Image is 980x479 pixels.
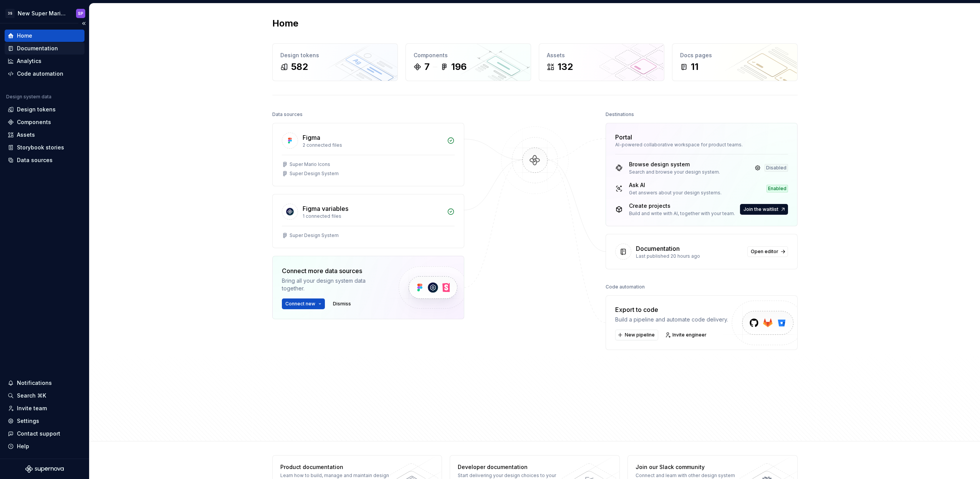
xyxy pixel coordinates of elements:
[663,330,710,340] a: Invite engineer
[17,156,53,164] div: Data sources
[17,443,29,450] div: Help
[5,42,84,55] a: Documentation
[17,131,35,139] div: Assets
[25,465,64,473] svg: Supernova Logo
[5,68,84,80] a: Code automation
[606,282,645,292] div: Code automation
[5,402,84,414] a: Invite team
[17,57,41,65] div: Analytics
[329,298,354,309] button: Dismiss
[303,204,348,213] div: Figma variables
[6,94,51,100] div: Design system data
[629,190,722,196] div: Get answers about your design systems.
[691,61,699,73] div: 11
[17,32,32,40] div: Home
[17,430,60,438] div: Contact support
[680,51,790,59] div: Docs pages
[629,169,720,175] div: Search and browse your design system.
[629,181,722,189] div: Ask AI
[5,415,84,427] a: Settings
[17,417,39,425] div: Settings
[280,463,392,471] div: Product documentation
[17,404,47,412] div: Invite team
[17,144,64,151] div: Storybook stories
[272,109,303,120] div: Data sources
[747,246,788,257] a: Open editor
[303,213,442,219] div: 1 connected files
[629,210,735,217] div: Build and write with AI, together with your team.
[539,43,664,81] a: Assets132
[78,10,83,17] div: SP
[636,253,743,259] div: Last published 20 hours ago
[272,17,298,30] h2: Home
[290,161,330,167] div: Super Mario Icons
[272,43,398,81] a: Design tokens582
[629,202,735,210] div: Create projects
[17,392,46,399] div: Search ⌘K
[636,244,680,253] div: Documentation
[280,51,390,59] div: Design tokens
[5,129,84,141] a: Assets
[629,161,720,168] div: Browse design system
[282,277,386,292] div: Bring all your design system data together.
[451,61,467,73] div: 196
[5,428,84,440] button: Contact support
[282,266,386,275] div: Connect more data sources
[743,206,778,212] span: Join the waitlist
[5,9,15,18] div: 3S
[290,171,339,177] div: Super Design System
[625,332,655,338] span: New pipeline
[17,70,63,78] div: Code automation
[636,463,747,471] div: Join our Slack community
[558,61,573,73] div: 132
[458,463,569,471] div: Developer documentation
[406,43,531,81] a: Components7196
[290,232,339,239] div: Super Design System
[615,330,658,340] button: New pipeline
[17,45,58,52] div: Documentation
[424,61,430,73] div: 7
[5,141,84,154] a: Storybook stories
[272,123,464,186] a: Figma2 connected filesSuper Mario IconsSuper Design System
[303,133,320,142] div: Figma
[5,55,84,67] a: Analytics
[17,106,56,113] div: Design tokens
[285,301,315,307] span: Connect new
[18,10,67,17] div: New Super Mario Design System
[2,5,88,22] button: 3SNew Super Mario Design SystemSP
[272,194,464,248] a: Figma variables1 connected filesSuper Design System
[547,51,656,59] div: Assets
[282,298,325,309] button: Connect new
[766,185,788,192] div: Enabled
[615,133,632,142] div: Portal
[672,43,798,81] a: Docs pages11
[5,440,84,452] button: Help
[615,305,728,314] div: Export to code
[751,249,778,255] span: Open editor
[5,116,84,128] a: Components
[606,109,634,120] div: Destinations
[291,61,308,73] div: 582
[5,377,84,389] button: Notifications
[5,389,84,402] button: Search ⌘K
[17,379,52,387] div: Notifications
[672,332,707,338] span: Invite engineer
[5,154,84,166] a: Data sources
[615,316,728,323] div: Build a pipeline and automate code delivery.
[17,118,51,126] div: Components
[303,142,442,148] div: 2 connected files
[740,204,788,215] button: Join the waitlist
[414,51,523,59] div: Components
[5,103,84,116] a: Design tokens
[5,30,84,42] a: Home
[765,164,788,172] div: Disabled
[333,301,351,307] span: Dismiss
[615,142,788,148] div: AI-powered collaborative workspace for product teams.
[78,18,89,29] button: Collapse sidebar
